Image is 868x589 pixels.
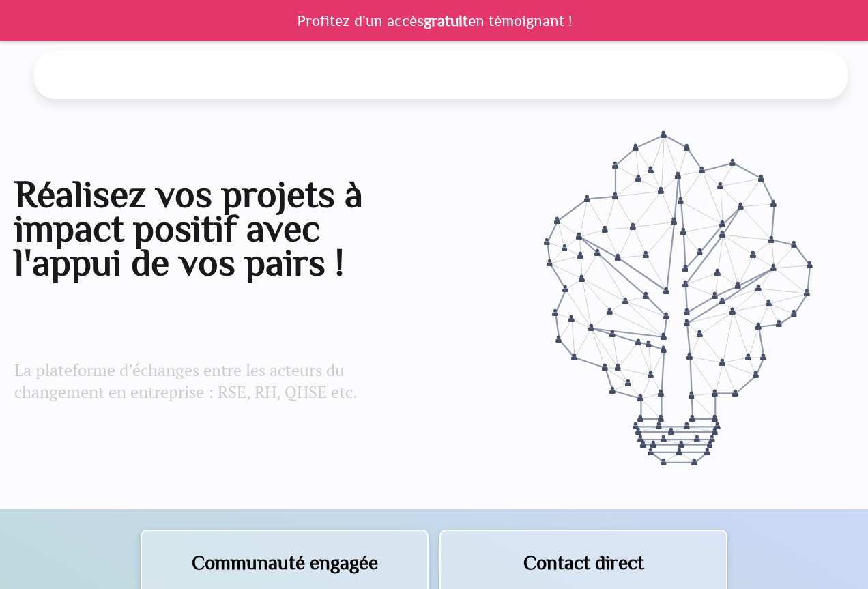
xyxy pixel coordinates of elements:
h3: Contact direct [461,551,706,573]
h3: Communauté engagée [162,551,407,573]
h1: Réalisez vos projets à impact positif avec l'appui de vos pairs ! [14,176,412,278]
h2: La plateforme d’échanges entre les acteurs du changement en entreprise : RSE, RH, QHSE etc. [14,360,412,403]
b: gratuit [424,12,468,29]
p: Profitez d'un accès en témoignant ! [297,12,572,29]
